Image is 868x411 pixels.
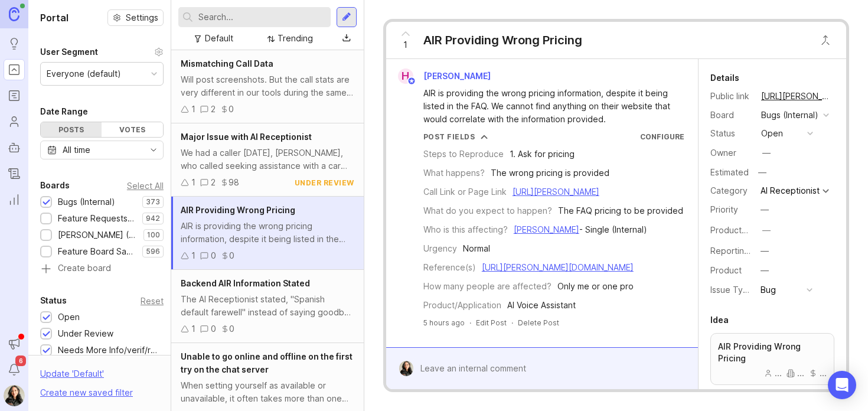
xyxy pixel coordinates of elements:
a: Backend AIR Information StatedThe AI Receptionist stated, "Spanish default farewell" instead of s... [171,270,364,343]
span: AIR Providing Wrong Pricing [181,205,295,215]
div: — [761,203,769,216]
a: 5 hours ago [423,318,465,328]
div: AIR is providing the wrong pricing information, despite it being listed in the FAQ. We cannot fin... [423,87,674,126]
img: Canny Home [9,7,19,21]
div: ... [809,369,827,377]
a: Ideas [4,33,25,54]
div: AIR is providing the wrong pricing information, despite it being listed in the FAQ. We cannot fin... [181,220,354,246]
div: Public link [710,90,752,103]
div: Category [710,184,752,197]
div: Estimated [710,168,749,177]
div: Boards [40,178,70,193]
div: 0 [229,103,234,116]
div: Bugs (Internal) [58,195,115,208]
div: 1 [191,103,195,116]
div: Will post screenshots. But the call stats are very different in our tools during the same time pe... [181,73,354,99]
div: Everyone (default) [47,67,121,80]
div: — [761,244,769,257]
div: Posts [41,122,102,137]
div: — [762,224,771,237]
div: Default [205,32,233,45]
div: Bug [761,283,776,296]
img: member badge [407,77,416,86]
div: Reference(s) [423,261,476,274]
div: When setting yourself as available or unavailable, it often takes more than one try to do so. [181,379,354,405]
div: Feature Requests (Internal) [58,212,136,225]
div: The wrong pricing is provided [491,167,609,180]
img: Ysabelle Eugenio [399,361,413,376]
p: AIR Providing Wrong Pricing [718,341,827,364]
p: 596 [146,247,160,256]
div: · [511,318,513,328]
a: Users [4,111,25,132]
a: Configure [640,132,684,141]
div: Status [40,293,67,308]
a: [PERSON_NAME] [514,224,579,234]
a: Portal [4,59,25,80]
span: Backend AIR Information Stated [181,278,310,288]
h1: Portal [40,11,68,25]
div: AIR Providing Wrong Pricing [423,32,582,48]
div: Date Range [40,105,88,119]
div: What happens? [423,167,485,180]
label: Reporting Team [710,246,774,256]
div: — [762,146,771,159]
a: Autopilot [4,137,25,158]
div: Product/Application [423,299,501,312]
div: 1 [191,249,195,262]
div: Votes [102,122,162,137]
div: Bugs (Internal) [761,109,818,122]
div: Urgency [423,242,457,255]
div: Create new saved filter [40,386,133,399]
div: 98 [229,176,239,189]
div: — [761,264,769,277]
div: 2 [211,176,216,189]
div: Normal [463,242,490,255]
div: Select All [127,182,164,189]
div: Needs More Info/verif/repro [58,344,158,357]
span: Unable to go online and offline on the first try on the chat server [181,351,353,374]
div: Owner [710,146,752,159]
button: ProductboardID [759,223,774,238]
p: 373 [146,197,160,207]
div: Only me or one pro [557,280,634,293]
p: 100 [147,230,160,240]
span: [PERSON_NAME] [423,71,491,81]
div: Edit Post [476,318,507,328]
label: Issue Type [710,285,753,295]
div: What do you expect to happen? [423,204,552,217]
button: Notifications [4,359,25,380]
div: Who is this affecting? [423,223,508,236]
a: H[PERSON_NAME] [391,68,500,84]
span: Settings [126,12,158,24]
div: ... [764,369,782,377]
p: 942 [146,214,160,223]
div: 1 [191,322,195,335]
label: Product [710,265,742,275]
div: AI Receptionist [761,187,820,195]
div: Details [710,71,739,85]
div: open [761,127,783,140]
a: AIR Providing Wrong PricingAIR is providing the wrong pricing information, despite it being liste... [171,197,364,270]
span: Mismatching Call Data [181,58,273,68]
div: The AI Receptionist stated, "Spanish default farewell" instead of saying goodbye in Spanish. [181,293,354,319]
div: — [755,165,770,180]
div: under review [295,178,354,188]
label: ProductboardID [710,225,773,235]
div: Steps to Reproduce [423,148,504,161]
div: Feature Board Sandbox [DATE] [58,245,136,258]
a: Changelog [4,163,25,184]
div: ... [787,369,804,377]
div: Call Link or Page Link [423,185,507,198]
button: Ysabelle Eugenio [4,385,25,406]
a: [URL][PERSON_NAME] [758,89,834,104]
span: 6 [15,355,26,366]
div: 0 [229,249,234,262]
button: Announcements [4,333,25,354]
span: 1 [403,38,407,51]
div: Trending [278,32,313,45]
svg: toggle icon [144,145,163,155]
span: Major Issue with AI Receptionist [181,132,312,142]
a: Roadmaps [4,85,25,106]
